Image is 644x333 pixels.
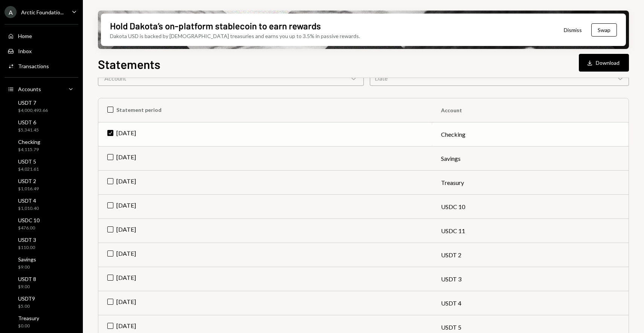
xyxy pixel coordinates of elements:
td: Checking [432,122,629,147]
button: Download [579,54,629,72]
a: Inbox [5,44,78,58]
a: Checking$4,115.79 [5,136,78,154]
a: USDT 5$4,021.61 [5,156,78,174]
div: Treasury [18,315,39,321]
div: USDT9 [18,295,35,302]
div: $1,010.40 [18,205,39,212]
a: USDT 7$4,000,493.66 [5,97,78,115]
h1: Statements [98,57,160,72]
div: USDT 3 [18,237,36,243]
td: Savings [432,147,629,171]
div: A [5,6,17,18]
div: USDT 5 [18,158,39,165]
a: USDT 3$110.00 [5,234,78,252]
a: USDT 4$1,010.40 [5,195,78,213]
div: $1,016.49 [18,186,39,192]
div: Accounts [18,86,41,92]
button: Dismiss [554,21,591,39]
div: $9.00 [18,264,36,270]
div: Inbox [18,48,32,54]
a: Transactions [5,59,78,73]
div: Checking [18,139,40,145]
td: USDC 11 [432,219,629,243]
div: USDT 4 [18,197,39,204]
a: USDT 2$1,016.49 [5,176,78,194]
a: Accounts [5,82,78,96]
div: Home [18,33,32,39]
div: $4,000,493.66 [18,107,48,114]
div: $4,115.79 [18,147,40,153]
div: $9.00 [18,284,36,290]
td: USDT 2 [432,243,629,267]
div: $110.00 [18,244,36,251]
div: Transactions [18,63,49,69]
div: $4,021.61 [18,166,39,173]
div: USDT 7 [18,99,48,106]
td: USDT 4 [432,291,629,315]
th: Account [432,98,629,122]
a: USDT 8$9.00 [5,273,78,292]
div: Dakota USD is backed by [DEMOGRAPHIC_DATA] treasuries and earns you up to 3.5% in passive rewards. [110,32,360,40]
a: Home [5,29,78,43]
div: USDC 10 [18,217,40,223]
div: $476.00 [18,225,40,231]
button: Swap [591,23,617,37]
div: $5.00 [18,303,35,310]
div: Date [370,71,629,86]
td: Treasury [432,171,629,195]
div: $5,341.45 [18,127,39,133]
div: Arctic Foundatio... [21,9,64,15]
div: Savings [18,256,36,263]
a: USDT 6$5,341.45 [5,117,78,135]
a: Savings$9.00 [5,254,78,272]
div: USDT 2 [18,178,39,184]
div: USDT 6 [18,119,39,125]
div: USDT 8 [18,276,36,282]
div: Account [98,71,364,86]
div: $0.00 [18,323,39,329]
a: Treasury$0.00 [5,313,78,331]
a: USDC 10$476.00 [5,215,78,233]
div: Hold Dakota’s on-platform stablecoin to earn rewards [110,20,321,32]
a: USDT9$5.00 [5,293,78,311]
td: USDT 3 [432,267,629,291]
td: USDC 10 [432,195,629,219]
